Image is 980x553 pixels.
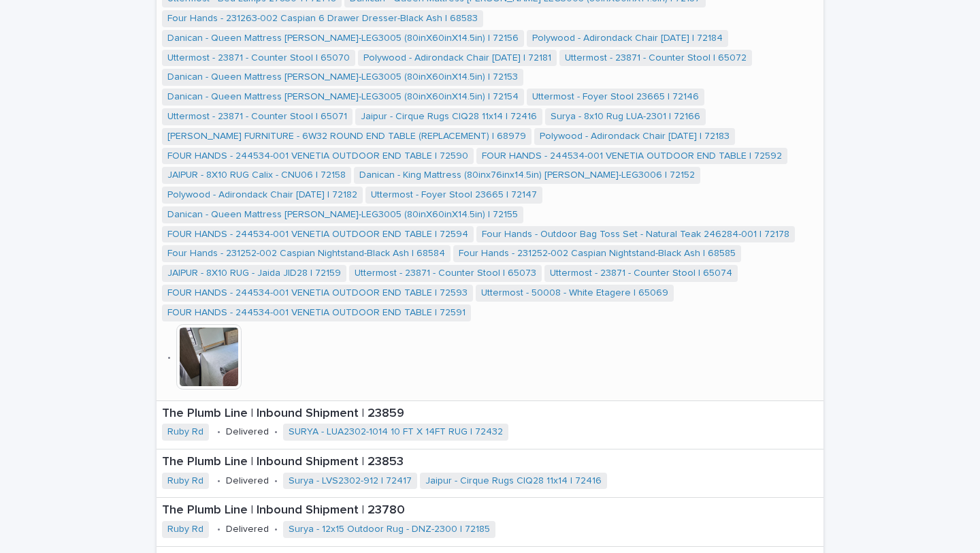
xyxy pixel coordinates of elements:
[167,352,171,364] p: •
[274,426,278,438] p: •
[217,475,220,487] p: •
[551,111,700,123] a: Surya - 8x10 Rug LUA-2301 | 72166
[167,287,468,299] a: FOUR HANDS - 244534-001 VENETIA OUTDOOR END TABLE | 72593
[355,268,536,279] a: Uttermost - 23871 - Counter Stool | 65073
[167,248,445,259] a: Four Hands - 231252-002 Caspian Nightstand-Black Ash | 68584
[167,131,526,142] a: [PERSON_NAME] FURNITURE - 6W32 ROUND END TABLE (REPLACEMENT) | 68979
[167,475,203,487] a: Ruby Rd
[540,131,730,142] a: Polywood - Adirondack Chair [DATE] | 72183
[167,426,203,438] a: Ruby Rd
[289,426,503,438] a: SURYA - LUA2302-1014 10 FT X 14FT RUG | 72432
[157,498,823,546] a: The Plumb Line | Inbound Shipment | 23780Ruby Rd •Delivered•Surya - 12x15 Outdoor Rug - DNZ-2300 ...
[425,475,602,487] a: Jaipur - Cirque Rugs CIQ28 11x14 | 72416
[217,524,220,535] p: •
[289,524,490,535] a: Surya - 12x15 Outdoor Rug - DNZ-2300 | 72185
[274,475,278,487] p: •
[162,407,753,422] p: The Plumb Line | Inbound Shipment | 23859
[361,111,537,123] a: Jaipur - Cirque Rugs CIQ28 11x14 | 72416
[167,72,518,83] a: Danican - Queen Mattress [PERSON_NAME]-LEG3005 (80inX60inX14.5in) | 72153
[167,524,203,535] a: Ruby Rd
[167,111,347,123] a: Uttermost - 23871 - Counter Stool | 65071
[226,426,269,438] p: Delivered
[532,33,723,44] a: Polywood - Adirondack Chair [DATE] | 72184
[565,52,747,64] a: Uttermost - 23871 - Counter Stool | 65072
[359,170,695,181] a: Danican - King Mattress (80inx76inx14.5in) [PERSON_NAME]-LEG3006 | 72152
[167,170,346,181] a: JAIPUR - 8X10 RUG Calix - CNU06 | 72158
[167,209,518,221] a: Danican - Queen Mattress [PERSON_NAME]-LEG3005 (80inX60inX14.5in) | 72155
[482,229,789,240] a: Four Hands - Outdoor Bag Toss Set - Natural Teak 246284-001 | 72178
[371,189,537,201] a: Uttermost - Foyer Stool 23665 | 72147
[167,13,478,25] a: Four Hands - 231263-002 Caspian 6 Drawer Dresser-Black Ash | 68583
[217,426,220,438] p: •
[482,151,782,162] a: FOUR HANDS - 244534-001 VENETIA OUTDOOR END TABLE | 72592
[167,307,465,319] a: FOUR HANDS - 244534-001 VENETIA OUTDOOR END TABLE | 72591
[167,91,519,103] a: Danican - Queen Mattress [PERSON_NAME]-LEG3005 (80inX60inX14.5in) | 72154
[167,189,357,201] a: Polywood - Adirondack Chair [DATE] | 72182
[481,287,668,299] a: Uttermost - 50008 - White Etagere | 65069
[157,449,823,498] a: The Plumb Line | Inbound Shipment | 23853Ruby Rd •Delivered•Surya - LVS2302-912 | 72417 Jaipur - ...
[167,52,350,64] a: Uttermost - 23871 - Counter Stool | 65070
[157,401,823,449] a: The Plumb Line | Inbound Shipment | 23859Ruby Rd •Delivered•SURYA - LUA2302-1014 10 FT X 14FT RUG...
[550,268,732,279] a: Uttermost - 23871 - Counter Stool | 65074
[363,52,551,64] a: Polywood - Adirondack Chair [DATE] | 72181
[226,524,269,535] p: Delivered
[162,503,741,518] p: The Plumb Line | Inbound Shipment | 23780
[459,248,736,259] a: Four Hands - 231252-002 Caspian Nightstand-Black Ash | 68585
[167,268,341,279] a: JAIPUR - 8X10 RUG - Jaida JID28 | 72159
[167,229,468,240] a: FOUR HANDS - 244534-001 VENETIA OUTDOOR END TABLE | 72594
[532,91,699,103] a: Uttermost - Foyer Stool 23665 | 72146
[274,524,278,535] p: •
[167,33,519,44] a: Danican - Queen Mattress [PERSON_NAME]-LEG3005 (80inX60inX14.5in) | 72156
[162,455,818,470] p: The Plumb Line | Inbound Shipment | 23853
[167,151,468,162] a: FOUR HANDS - 244534-001 VENETIA OUTDOOR END TABLE | 72590
[289,475,412,487] a: Surya - LVS2302-912 | 72417
[226,475,269,487] p: Delivered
